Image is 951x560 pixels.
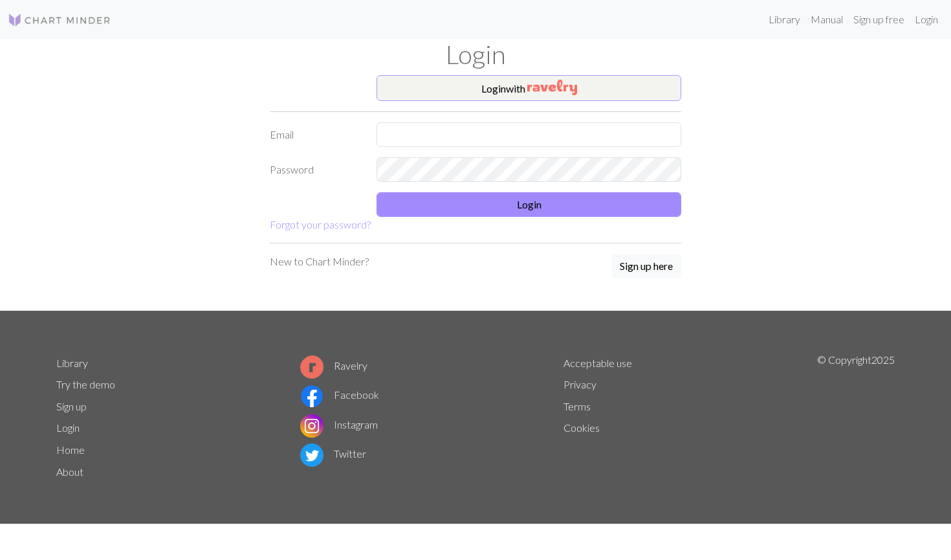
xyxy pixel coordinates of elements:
a: Forgot your password? [270,218,371,230]
a: Terms [563,400,591,412]
a: Twitter [300,447,366,460]
label: Password [262,157,369,182]
a: Ravelry [300,359,367,372]
a: Sign up free [848,6,910,32]
a: Manual [805,6,848,32]
img: Instagram logo [300,414,323,438]
a: Try the demo [56,378,115,390]
p: © Copyright 2025 [817,352,895,483]
a: Sign up [56,400,87,412]
img: Logo [8,12,111,28]
a: Sign up here [611,254,681,280]
img: Ravelry [527,80,577,95]
a: Library [763,6,805,32]
a: Cookies [563,421,600,434]
a: Instagram [300,418,378,431]
button: Sign up here [611,254,681,278]
a: Home [56,443,85,456]
img: Ravelry logo [300,355,323,379]
p: New to Chart Minder? [270,254,369,269]
button: Login [377,192,681,217]
a: Privacy [563,378,596,390]
img: Twitter logo [300,443,323,467]
a: Acceptable use [563,357,632,369]
a: Library [56,357,88,369]
button: Loginwith [377,75,681,101]
img: Facebook logo [300,385,323,408]
a: Login [910,6,943,32]
label: Email [262,122,369,147]
a: About [56,465,83,478]
a: Login [56,421,80,434]
a: Facebook [300,388,379,401]
h1: Login [49,39,902,70]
